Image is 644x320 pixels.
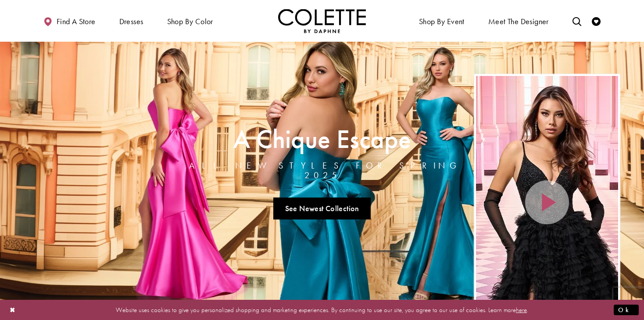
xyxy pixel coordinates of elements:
button: Submit Dialog [614,304,639,315]
ul: Slider Links [170,194,474,223]
a: here [516,305,527,314]
button: Close Dialog [5,302,20,317]
a: See Newest Collection A Chique Escape All New Styles For Spring 2025 [273,198,371,219]
p: Website uses cookies to give you personalized shopping and marketing experiences. By continuing t... [63,304,581,316]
